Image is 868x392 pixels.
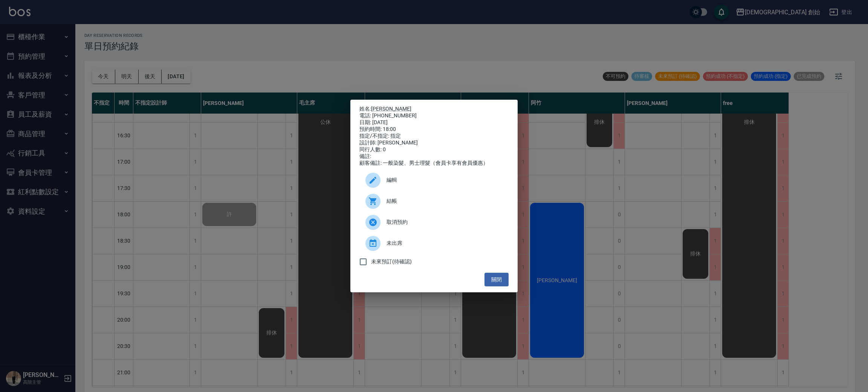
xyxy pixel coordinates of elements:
a: 結帳 [359,191,509,212]
div: 設計師: [PERSON_NAME] [359,140,509,146]
div: 未出席 [359,233,509,254]
span: 結帳 [387,197,503,205]
p: 姓名: [359,106,509,112]
div: 日期: [DATE] [359,119,509,126]
div: 電話: [PHONE_NUMBER] [359,112,509,119]
div: 編輯 [359,170,509,191]
a: [PERSON_NAME] [371,106,411,112]
div: 指定/不指定: 指定 [359,133,509,140]
span: 取消預約 [387,218,503,226]
span: 未來預訂(待確認) [371,258,412,266]
div: 備註: [359,153,509,160]
button: 關閉 [484,273,509,287]
div: 同行人數: 0 [359,146,509,153]
div: 顧客備註: 一般染髮、男士理髮（會員卡享有會員優惠） [359,160,509,167]
span: 編輯 [387,176,503,184]
span: 未出席 [387,239,503,247]
div: 取消預約 [359,212,509,233]
div: 預約時間: 18:00 [359,126,509,133]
